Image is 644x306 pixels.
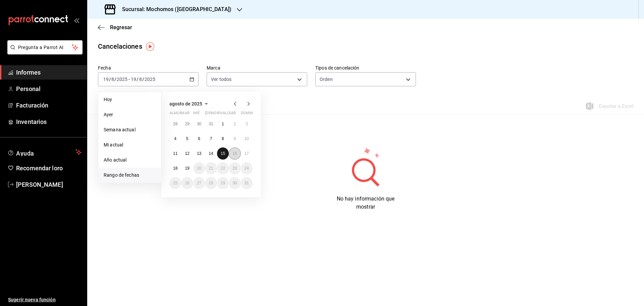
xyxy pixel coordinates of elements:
[186,136,189,141] font: 5
[217,177,229,189] button: 29 de agosto de 2025
[217,111,235,118] abbr: viernes
[181,111,189,118] abbr: martes
[169,177,181,189] button: 25 de agosto de 2025
[181,118,193,130] button: 29 de julio de 2025
[245,166,249,171] abbr: 24 de agosto de 2025
[169,133,181,145] button: 4 de agosto de 2025
[245,151,249,156] font: 17
[241,111,257,118] abbr: domingo
[104,97,112,102] font: Hoy
[241,118,253,130] button: 3 de agosto de 2025
[169,101,202,106] font: agosto de 2025
[229,177,240,189] button: 30 de agosto de 2025
[205,177,217,189] button: 28 de agosto de 2025
[193,147,205,160] button: 13 de agosto de 2025
[169,111,189,118] abbr: lunes
[217,133,229,145] button: 8 de agosto de 2025
[137,77,139,82] font: /
[205,111,245,115] font: [DEMOGRAPHIC_DATA]
[128,77,130,82] font: -
[16,85,41,92] font: Personal
[222,122,224,126] font: 1
[205,133,217,145] button: 7 de agosto de 2025
[198,136,200,141] abbr: 6 de agosto de 2025
[74,17,79,23] button: abrir_cajón_menú
[198,136,200,141] font: 6
[7,40,83,54] button: Pregunta a Parrot AI
[221,181,225,185] font: 29
[209,122,213,126] abbr: 31 de julio de 2025
[209,166,213,171] font: 21
[241,133,253,145] button: 10 de agosto de 2025
[209,166,213,171] abbr: 21 de agosto de 2025
[173,122,177,126] abbr: 28 de julio de 2025
[185,122,189,126] abbr: 29 de julio de 2025
[197,151,201,156] abbr: 13 de agosto de 2025
[229,118,240,130] button: 2 de agosto de 2025
[232,151,237,156] abbr: 16 de agosto de 2025
[193,133,205,145] button: 6 de agosto de 2025
[114,77,116,82] font: /
[197,181,201,185] font: 27
[233,122,236,126] font: 2
[174,136,176,141] abbr: 4 de agosto de 2025
[173,151,177,156] font: 11
[246,122,248,126] abbr: 3 de agosto de 2025
[233,136,236,141] abbr: 9 de agosto de 2025
[209,181,213,185] abbr: 28 de agosto de 2025
[337,195,395,210] font: No hay información que mostrar
[222,122,224,126] abbr: 1 de agosto de 2025
[241,147,253,160] button: 17 de agosto de 2025
[173,151,177,156] abbr: 11 de agosto de 2025
[185,181,189,185] font: 26
[169,118,181,130] button: 28 de julio de 2025
[245,181,249,185] abbr: 31 de agosto de 2025
[217,162,229,174] button: 22 de agosto de 2025
[245,181,249,185] font: 31
[169,162,181,174] button: 18 de agosto de 2025
[193,111,200,118] abbr: miércoles
[229,147,240,160] button: 16 de agosto de 2025
[197,181,201,185] abbr: 27 de agosto de 2025
[221,166,225,171] abbr: 22 de agosto de 2025
[186,136,189,141] abbr: 5 de agosto de 2025
[205,118,217,130] button: 31 de julio de 2025
[104,127,136,132] font: Semana actual
[16,150,34,157] font: Ayuda
[222,136,224,141] font: 8
[173,166,177,171] abbr: 18 de agosto de 2025
[232,151,237,156] font: 16
[245,151,249,156] abbr: 17 de agosto de 2025
[16,165,63,172] font: Recomendar loro
[205,147,217,160] button: 14 de agosto de 2025
[5,49,83,56] a: Pregunta a Parrot AI
[209,151,213,156] abbr: 14 de agosto de 2025
[217,111,235,115] font: rivalizar
[16,69,41,76] font: Informes
[315,65,360,71] font: Tipos de cancelación
[111,77,114,82] input: --
[241,111,257,115] font: dominio
[205,162,217,174] button: 21 de agosto de 2025
[185,166,189,171] font: 19
[229,111,236,118] abbr: sábado
[185,122,189,126] font: 29
[110,24,132,31] font: Regresar
[246,122,248,126] font: 3
[185,166,189,171] abbr: 19 de agosto de 2025
[173,166,177,171] font: 18
[232,181,237,185] font: 30
[211,77,231,82] font: Ver todos
[245,136,249,141] font: 10
[98,42,142,50] font: Cancelaciones
[222,136,224,141] abbr: 8 de agosto de 2025
[174,136,176,141] font: 4
[209,122,213,126] font: 31
[104,157,126,163] font: Año actual
[207,65,220,71] font: Marca
[232,181,237,185] abbr: 30 de agosto de 2025
[197,122,201,126] abbr: 30 de julio de 2025
[104,112,113,117] font: Ayer
[16,118,47,125] font: Inventarios
[229,162,240,174] button: 23 de agosto de 2025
